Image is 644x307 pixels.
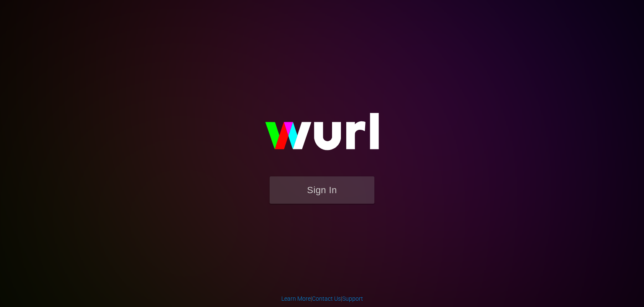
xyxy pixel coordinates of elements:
[342,295,363,302] a: Support
[270,176,374,204] button: Sign In
[281,294,363,303] div: | |
[281,295,311,302] a: Learn More
[238,95,406,176] img: wurl-logo-on-black-223613ac3d8ba8fe6dc639794a292ebdb59501304c7dfd60c99c58986ef67473.svg
[312,295,341,302] a: Contact Us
